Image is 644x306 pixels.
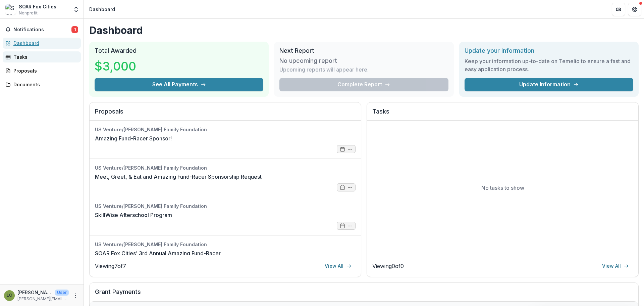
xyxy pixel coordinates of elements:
[279,65,369,74] p: Upcoming reports will appear here.
[612,3,625,16] button: Partners
[95,57,145,75] h3: $3,000
[95,78,263,91] button: See All Payments
[5,4,16,15] img: SOAR Fox Cities
[3,38,81,49] a: Dashboard
[71,292,79,300] button: More
[95,211,172,219] a: SkillWise Afterschool Program
[3,65,81,76] a: Proposals
[279,57,337,64] h3: No upcoming report
[628,3,641,16] button: Get Help
[19,3,56,10] div: SOAR Fox Cities
[95,173,262,181] a: Meet, Greet, & Eat and Amazing Fund-Racer Sponsorship Request
[17,296,69,302] p: [PERSON_NAME][EMAIL_ADDRESS][DOMAIN_NAME]
[481,184,524,192] p: No tasks to show
[7,293,12,298] div: Lindsay O'Brien
[89,6,115,13] div: Dashboard
[95,288,633,301] h2: Grant Payments
[13,53,75,60] div: Tasks
[598,261,633,271] a: View All
[95,262,126,270] p: Viewing 7 of 7
[13,27,71,33] span: Notifications
[71,26,78,33] span: 1
[55,290,69,296] p: User
[465,57,633,73] h3: Keep your information up-to-date on Temelio to ensure a fast and easy application process.
[13,67,75,74] div: Proposals
[3,79,81,90] a: Documents
[13,40,75,47] div: Dashboard
[465,47,633,54] h2: Update your information
[13,81,75,88] div: Documents
[95,134,172,142] a: Amazing Fund-Racer Sponsor!
[3,24,81,35] button: Notifications1
[89,24,639,36] h1: Dashboard
[279,47,448,54] h2: Next Report
[465,78,633,91] a: Update Information
[95,249,221,257] a: SOAR Fox Cities' 3rd Annual Amazing Fund-Racer
[95,108,356,121] h2: Proposals
[372,108,633,121] h2: Tasks
[372,262,404,270] p: Viewing 0 of 0
[3,51,81,62] a: Tasks
[95,47,263,54] h2: Total Awarded
[87,4,118,14] nav: breadcrumb
[19,10,38,16] span: Nonprofit
[321,261,356,271] a: View All
[71,3,81,16] button: Open entity switcher
[17,289,52,296] p: [PERSON_NAME]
